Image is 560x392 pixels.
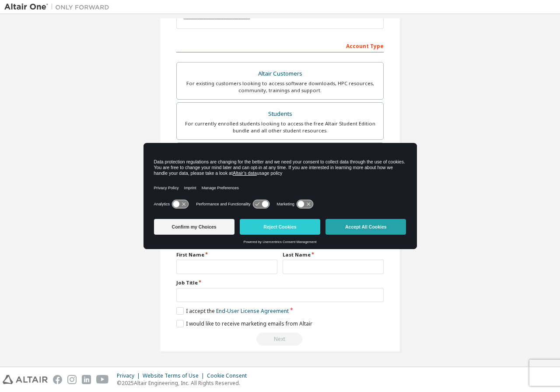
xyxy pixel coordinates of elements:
a: End-User License Agreement [216,307,289,315]
img: facebook.svg [53,375,62,384]
div: Students [182,108,378,120]
div: For currently enrolled students looking to access the free Altair Student Edition bundle and all ... [182,120,378,134]
label: I would like to receive marketing emails from Altair [176,320,312,327]
div: Altair Customers [182,68,378,80]
div: Website Terms of Use [143,372,207,379]
div: Privacy [117,372,143,379]
img: youtube.svg [96,375,109,384]
div: For existing customers looking to access software downloads, HPC resources, community, trainings ... [182,80,378,94]
div: Read and acccept EULA to continue [176,333,384,346]
img: linkedin.svg [82,375,91,384]
img: instagram.svg [67,375,77,384]
label: First Name [176,251,277,258]
div: Account Type [176,38,384,52]
label: I accept the [176,307,289,315]
label: Last Name [283,251,384,258]
label: Job Title [176,279,384,286]
img: Altair One [4,3,114,11]
img: altair_logo.svg [3,375,48,384]
div: Cookie Consent [207,372,252,379]
p: © 2025 Altair Engineering, Inc. All Rights Reserved. [117,379,252,387]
